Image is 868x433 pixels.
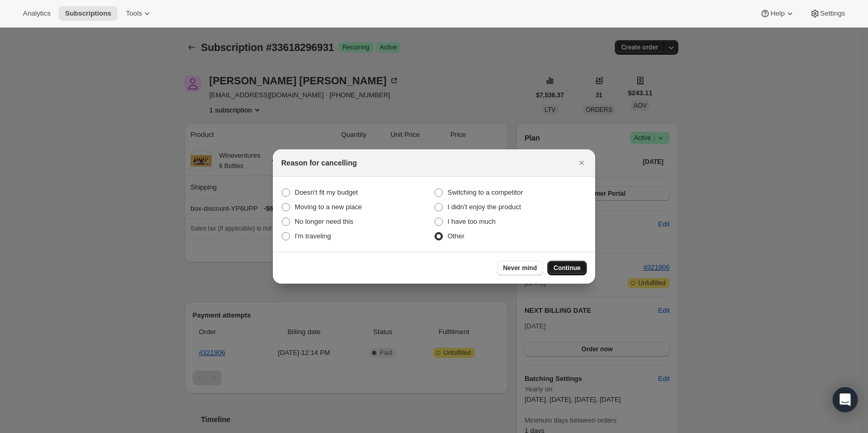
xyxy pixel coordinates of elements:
span: Analytics [23,9,50,18]
span: Moving to a new place [295,203,362,211]
span: Subscriptions [65,9,111,18]
button: Never mind [497,261,543,275]
span: Doesn't fit my budget [295,188,358,196]
button: Continue [547,261,587,275]
h2: Reason for cancelling [281,158,357,168]
button: Tools [120,6,159,21]
span: Settings [820,9,845,18]
span: No longer need this [295,218,353,225]
button: Settings [804,6,851,21]
div: Open Intercom Messenger [833,387,858,412]
span: I have too much [448,218,496,225]
span: Other [448,232,465,240]
span: Tools [126,9,142,18]
button: Analytics [17,6,57,21]
span: Help [770,9,784,18]
span: I'm traveling [295,232,331,240]
button: Subscriptions [59,6,117,21]
span: I didn't enjoy the product [448,203,521,211]
span: Switching to a competitor [448,188,523,196]
span: Continue [554,264,581,272]
button: Close [574,156,589,170]
button: Help [754,6,801,21]
span: Never mind [503,264,537,272]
